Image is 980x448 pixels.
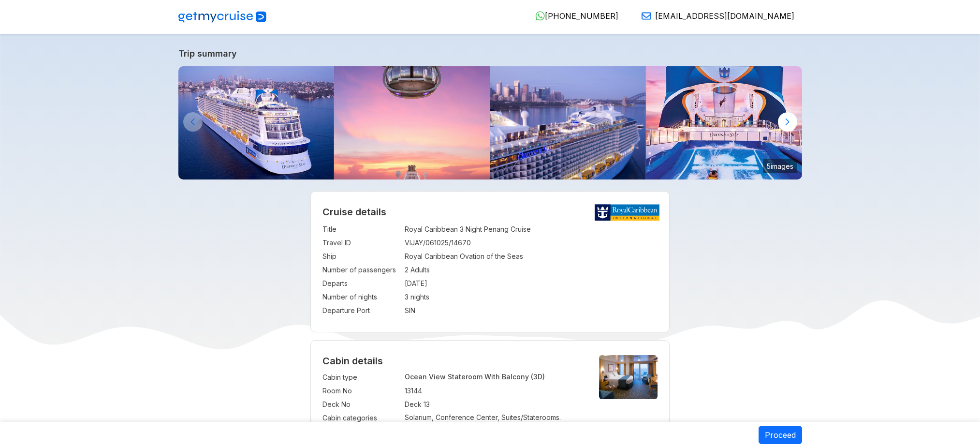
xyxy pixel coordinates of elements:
[400,250,405,263] td: :
[405,413,583,421] p: Solarium, Conference Center, Suites/Staterooms.
[400,263,405,277] td: :
[322,290,400,304] td: Number of nights
[642,11,651,21] img: Email
[634,11,794,21] a: [EMAIL_ADDRESS][DOMAIN_NAME]
[531,373,545,381] span: (3D)
[405,290,658,304] td: 3 nights
[178,48,802,59] a: Trip summary
[322,206,658,218] h2: Cruise details
[400,384,405,398] td: :
[400,277,405,290] td: :
[334,66,490,179] img: north-star-sunset-ovation-of-the-seas.jpg
[322,371,400,384] td: Cabin type
[535,11,545,21] img: WhatsApp
[490,66,646,179] img: ovation-of-the-seas-departing-from-sydney.jpg
[405,223,658,236] td: Royal Caribbean 3 Night Penang Cruise
[400,223,405,236] td: :
[400,398,405,411] td: :
[322,355,658,367] h4: Cabin details
[322,236,400,250] td: Travel ID
[545,11,618,21] span: [PHONE_NUMBER]
[405,304,658,317] td: SIN
[322,304,400,317] td: Departure Port
[405,277,658,290] td: [DATE]
[400,290,405,304] td: :
[405,263,658,277] td: 2 Adults
[405,373,583,381] p: Ocean View Stateroom With Balcony
[405,236,658,250] td: VIJAY/061025/14670
[322,411,400,425] td: Cabin categories
[527,11,618,21] a: [PHONE_NUMBER]
[400,236,405,250] td: :
[763,159,797,173] small: 5 images
[322,263,400,277] td: Number of passengers
[322,384,400,398] td: Room No
[405,384,583,398] td: 13144
[400,411,405,425] td: :
[400,304,405,317] td: :
[322,250,400,263] td: Ship
[322,223,400,236] td: Title
[405,250,658,263] td: Royal Caribbean Ovation of the Seas
[759,426,802,444] button: Proceed
[646,66,802,179] img: ovation-of-the-seas-flowrider-sunset.jpg
[322,398,400,411] td: Deck No
[405,398,583,411] td: Deck 13
[655,11,794,21] span: [EMAIL_ADDRESS][DOMAIN_NAME]
[178,66,335,179] img: ovation-exterior-back-aerial-sunset-port-ship.jpg
[322,277,400,290] td: Departs
[400,371,405,384] td: :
